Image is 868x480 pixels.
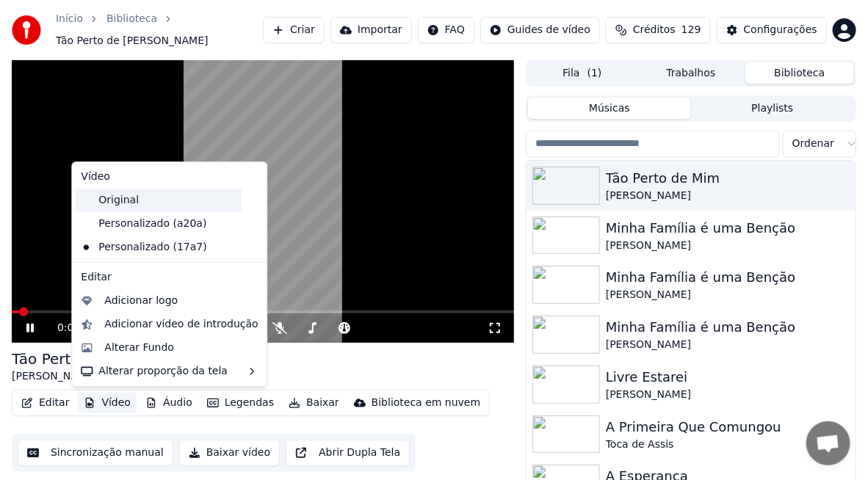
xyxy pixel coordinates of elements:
button: Guides de vídeo [480,17,600,43]
button: Músicas [528,98,691,119]
button: Trabalhos [637,62,745,84]
div: Minha Família é uma Benção [606,317,850,338]
span: Tão Perto de [PERSON_NAME] [56,34,209,48]
button: Criar [263,17,325,43]
img: youka [12,15,41,45]
div: Vídeo [75,165,264,189]
button: Playlists [691,98,854,119]
span: Créditos [633,23,676,37]
div: Configurações [744,23,817,37]
div: Adicionar logo [104,294,178,308]
div: Livre Estarei [606,367,850,388]
div: [PERSON_NAME] [606,338,850,352]
div: Alterar Fundo [104,341,174,355]
button: Baixar vídeo [179,440,280,466]
div: [PERSON_NAME] [12,369,139,384]
button: FAQ [418,17,474,43]
button: Importar [330,17,412,43]
button: Abrir Dupla Tela [286,440,410,466]
button: Baixar [283,393,345,413]
div: Original [75,189,242,212]
button: Configurações [717,17,827,43]
div: Editar [75,266,264,289]
div: Bate-papo aberto [806,421,850,465]
div: / [57,321,93,335]
div: Toca de Assis [606,437,850,452]
div: Tão Perto de Mim [12,349,139,369]
a: Início [56,12,83,26]
button: Áudio [140,393,198,413]
button: Biblioteca [745,62,854,84]
div: [PERSON_NAME] [606,388,850,402]
div: [PERSON_NAME] [606,189,850,203]
button: Vídeo [78,393,137,413]
div: Minha Família é uma Benção [606,218,850,239]
div: [PERSON_NAME] [606,239,850,253]
span: ( 1 ) [587,66,602,81]
span: Ordenar [792,137,834,151]
div: Biblioteca em nuvem [372,396,481,410]
div: Personalizado (a20a) [75,212,242,236]
div: A Primeira Que Comungou [606,417,850,437]
div: [PERSON_NAME] [606,288,850,302]
button: Créditos129 [606,17,711,43]
button: Fila [528,62,637,84]
span: 129 [681,23,701,37]
a: Biblioteca [106,12,157,26]
button: Sincronização manual [18,440,173,466]
div: Minha Família é uma Benção [606,267,850,288]
button: Editar [15,393,75,413]
span: 0:04 [57,321,80,335]
button: Legendas [201,393,280,413]
div: Personalizado (17a7) [75,236,242,259]
div: Alterar proporção da tela [75,360,264,383]
div: Tão Perto de Mim [606,168,850,189]
div: Adicionar vídeo de introdução [104,317,258,332]
nav: breadcrumb [56,12,263,48]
